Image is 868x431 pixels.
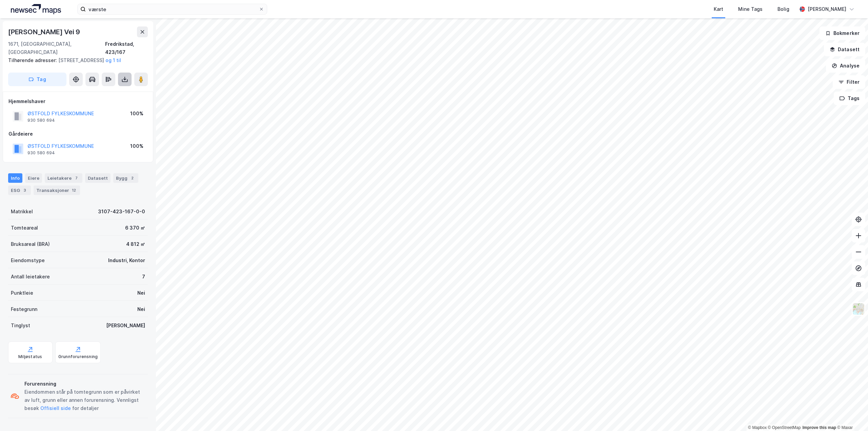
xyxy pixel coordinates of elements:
[71,187,77,194] div: 12
[11,256,45,265] div: Eiendomstype
[142,273,145,281] div: 7
[8,56,142,64] div: [STREET_ADDRESS]
[714,5,723,13] div: Kart
[98,208,145,216] div: 3107-423-167-0-0
[25,173,42,183] div: Eiere
[11,289,33,297] div: Punktleie
[24,380,145,388] div: Forurensning
[21,187,28,194] div: 3
[11,305,37,313] div: Festegrunn
[8,73,66,86] button: Tag
[738,5,763,13] div: Mine Tags
[73,175,80,181] div: 7
[8,26,81,37] div: [PERSON_NAME] Vei 9
[85,173,111,183] div: Datasett
[803,425,836,430] a: Improve this map
[137,305,145,313] div: Nei
[8,185,31,195] div: ESG
[834,92,865,105] button: Tags
[826,59,865,73] button: Analyse
[18,354,42,359] div: Miljøstatus
[11,273,50,281] div: Antall leietakere
[130,142,143,150] div: 100%
[34,185,80,195] div: Transaksjoner
[852,302,865,315] img: Z
[58,354,98,359] div: Grunnforurensning
[27,118,55,123] div: 930 580 694
[8,173,22,183] div: Info
[11,208,33,216] div: Matrikkel
[11,4,61,14] img: logo.a4113a55bc3d86da70a041830d287a7e.svg
[808,5,846,13] div: [PERSON_NAME]
[8,40,105,56] div: 1671, [GEOGRAPHIC_DATA], [GEOGRAPHIC_DATA]
[11,240,50,248] div: Bruksareal (BRA)
[11,224,38,232] div: Tomteareal
[820,26,865,40] button: Bokmerker
[27,150,55,156] div: 930 580 694
[130,110,143,118] div: 100%
[824,43,865,56] button: Datasett
[108,256,145,265] div: Industri, Kontor
[834,398,868,431] iframe: Chat Widget
[106,321,145,330] div: [PERSON_NAME]
[105,40,148,56] div: Fredrikstad, 423/167
[777,5,789,13] div: Bolig
[137,289,145,297] div: Nei
[45,173,82,183] div: Leietakere
[768,425,801,430] a: OpenStreetMap
[125,224,145,232] div: 6 370 ㎡
[113,173,138,183] div: Bygg
[11,321,30,330] div: Tinglyst
[126,240,145,248] div: 4 812 ㎡
[86,4,259,14] input: Søk på adresse, matrikkel, gårdeiere, leietakere eller personer
[833,75,865,89] button: Filter
[129,175,136,181] div: 2
[748,425,767,430] a: Mapbox
[834,398,868,431] div: Kontrollprogram for chat
[8,130,147,138] div: Gårdeiere
[24,388,145,412] div: Eiendommen står på tomtegrunn som er påvirket av luft, grunn eller annen forurensning. Vennligst ...
[8,97,147,105] div: Hjemmelshaver
[8,57,58,63] span: Tilhørende adresser:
